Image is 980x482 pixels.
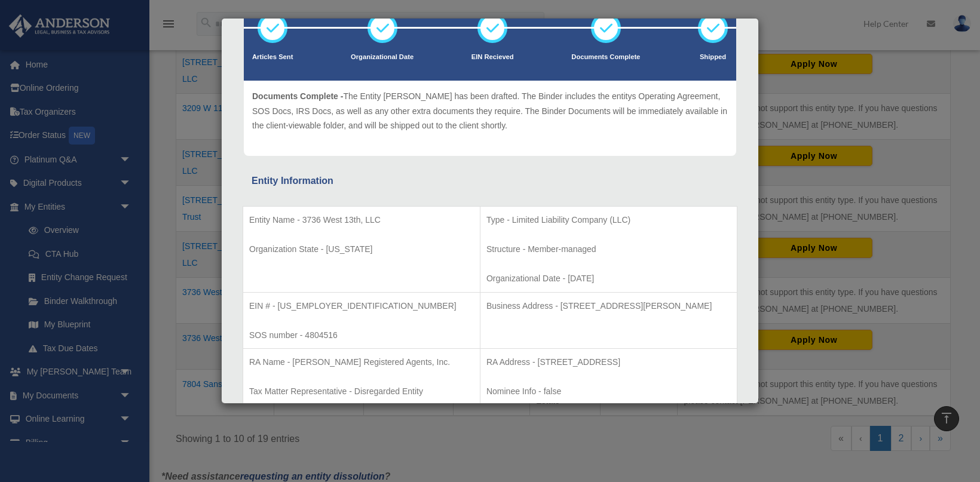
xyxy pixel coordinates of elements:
[698,51,728,63] p: Shipped
[486,355,731,370] p: RA Address - [STREET_ADDRESS]
[471,51,514,63] p: EIN Recieved
[249,242,474,257] p: Organization State - [US_STATE]
[486,271,731,286] p: Organizational Date - [DATE]
[252,89,728,133] p: The Entity [PERSON_NAME] has been drafted. The Binder includes the entitys Operating Agreement, S...
[486,384,731,399] p: Nominee Info - false
[249,328,474,343] p: SOS number - 4804516
[249,299,474,314] p: EIN # - [US_EMPLOYER_IDENTIFICATION_NUMBER]
[252,51,293,63] p: Articles Sent
[249,355,474,370] p: RA Name - [PERSON_NAME] Registered Agents, Inc.
[486,242,731,257] p: Structure - Member-managed
[252,173,728,189] div: Entity Information
[252,91,343,101] span: Documents Complete -
[486,299,731,314] p: Business Address - [STREET_ADDRESS][PERSON_NAME]
[249,213,474,228] p: Entity Name - 3736 West 13th, LLC
[351,51,414,63] p: Organizational Date
[486,213,731,228] p: Type - Limited Liability Company (LLC)
[571,51,640,63] p: Documents Complete
[249,384,474,399] p: Tax Matter Representative - Disregarded Entity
